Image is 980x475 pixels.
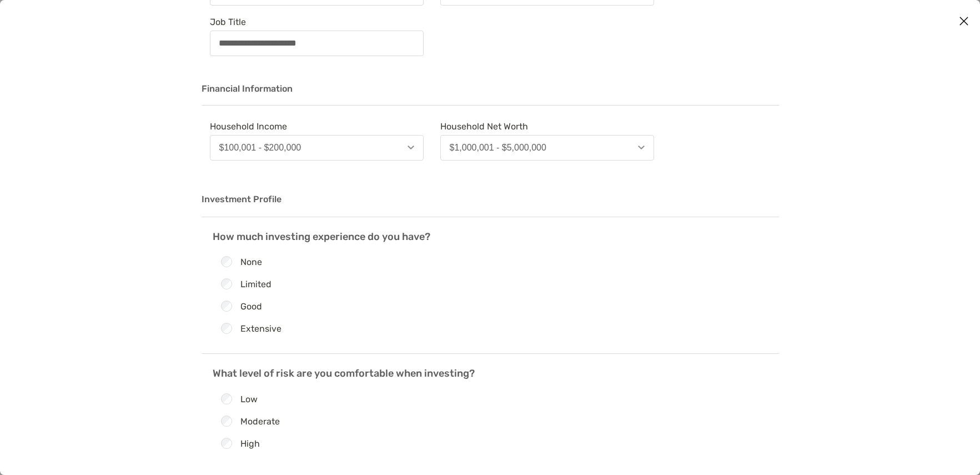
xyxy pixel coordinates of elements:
[210,135,424,161] button: $100,001 - $200,000
[240,394,258,404] label: Low
[210,121,424,132] span: Household Income
[408,146,414,149] img: Open dropdown arrow
[210,38,423,48] input: Job Title
[440,135,654,161] button: $1,000,001 - $5,000,000
[240,417,280,426] label: Moderate
[240,439,260,448] label: High
[240,302,262,311] label: Good
[202,193,779,217] h3: Investment Profile
[450,143,546,153] div: $1,000,001 - $5,000,000
[213,367,779,380] h4: What level of risk are you comfortable when investing?
[956,13,972,30] button: Close modal
[440,121,654,132] span: Household Net Worth
[202,84,779,106] h3: Financial Information
[219,143,301,153] div: $100,001 - $200,000
[240,257,262,267] label: None
[210,17,424,27] span: Job Title
[638,146,645,149] img: Open dropdown arrow
[213,231,779,243] h4: How much investing experience do you have?
[240,324,282,333] label: Extensive
[240,279,272,289] label: Limited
